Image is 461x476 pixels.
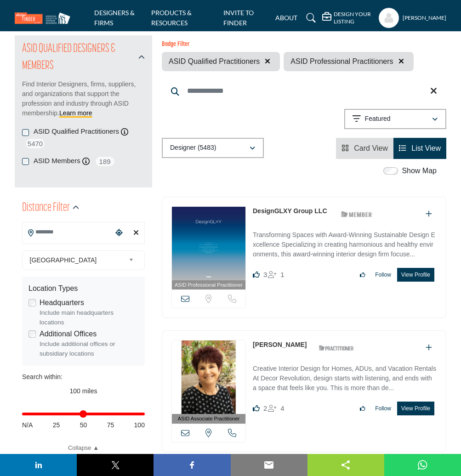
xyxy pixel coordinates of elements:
span: ASID Professional Practitioners [290,56,393,67]
span: 2 [263,404,267,412]
a: PRODUCTS & RESOURCES [151,9,192,27]
span: 100 [134,420,145,430]
span: ASID Qualified Practitioners [169,56,260,67]
a: Transforming Spaces with Award-Winning Sustainable Design Excellence Specializing in creating har... [253,225,437,261]
a: [PERSON_NAME] [253,341,307,348]
span: ASID Associate Practitioner [178,415,240,423]
span: N/A [22,420,33,430]
i: Likes [253,405,260,412]
img: DesignGLXY Group LLC [172,207,245,280]
button: Like listing [356,268,369,281]
li: Card View [336,138,393,159]
button: View Profile [397,268,434,282]
a: DesignGLXY Group LLC [253,207,327,215]
span: 3 [263,271,267,278]
a: ASID Associate Practitioner [172,340,245,424]
label: ASID Members [34,156,80,166]
input: ASID Members checkbox [22,158,29,165]
span: 4 [280,404,284,412]
p: Creative Interior Design for Homes, ADUs, and Vacation Rentals At Decor Revolution, design starts... [253,364,437,395]
a: Search [302,11,317,25]
button: Like listing [356,402,369,415]
p: DesignGLXY Group LLC [253,206,327,216]
span: 5470 [25,138,46,149]
h5: [PERSON_NAME] [403,14,446,22]
span: 50 [80,420,87,430]
a: Collapse ▲ [22,443,145,453]
button: View Profile [397,402,434,415]
a: Learn more [59,109,92,117]
button: Designer (5483) [162,138,264,158]
p: Designer (5483) [170,143,216,153]
a: ABOUT [275,14,297,22]
img: Karen Steinberg [172,340,245,414]
div: Include main headquarters locations [40,308,138,327]
input: Search Keyword [162,80,446,102]
span: 25 [53,420,60,430]
div: Choose your current location [113,223,125,243]
img: sharethis sharing button [340,459,351,470]
div: Clear search location [130,223,142,243]
img: twitter sharing button [110,459,121,470]
a: INVITE TO FINDER [223,9,254,27]
span: 100 miles [70,387,97,395]
a: View List [399,144,441,152]
div: DESIGN YOUR LISTING [322,11,376,25]
div: Followers [268,269,284,280]
button: Follow [371,268,395,281]
input: ASID Qualified Practitioners checkbox [22,129,29,136]
h5: DESIGN YOUR LISTING [334,11,376,25]
a: Creative Interior Design for Homes, ADUs, and Vacation Rentals At Decor Revolution, design starts... [253,358,437,395]
i: Likes [253,271,260,278]
img: email sharing button [263,459,274,470]
img: ASID Qualified Practitioners Badge Icon [315,342,357,354]
p: Featured [365,114,391,124]
div: Location Types [28,283,138,294]
button: Follow [371,402,395,415]
img: whatsapp sharing button [417,459,428,470]
span: List View [411,144,441,152]
h6: Badge Filter [162,41,414,49]
a: Add To List [426,210,432,218]
span: [GEOGRAPHIC_DATA] [30,255,125,266]
p: Transforming Spaces with Award-Winning Sustainable Design Excellence Specializing in creating har... [253,230,437,261]
span: 189 [95,156,115,167]
li: List View [393,138,446,159]
span: 1 [280,271,284,278]
label: ASID Qualified Practitioners [34,126,119,137]
div: Search within: [22,372,145,382]
img: linkedin sharing button [33,459,44,470]
img: facebook sharing button [187,459,198,470]
span: 75 [107,420,114,430]
img: ASID Members Badge Icon [336,209,377,220]
p: Find Interior Designers, firms, suppliers, and organizations that support the profession and indu... [22,79,145,118]
div: Followers [268,403,284,414]
a: View Card [341,144,388,152]
h2: ASID QUALIFIED DESIGNERS & MEMBERS [22,41,136,74]
p: Karen Steinberg [253,340,307,350]
button: Featured [344,109,446,129]
img: Site Logo [15,12,75,24]
button: Show hide supplier dropdown [379,8,399,28]
a: DESIGNERS & FIRMS [94,9,135,27]
a: Add To List [426,344,432,351]
label: Additional Offices [40,329,97,340]
span: Card View [354,144,388,152]
input: Search Location [23,223,113,241]
div: Include additional offices or subsidiary locations [40,340,138,358]
h2: Distance Filter [22,200,70,216]
label: Show Map [402,165,437,176]
label: Headquarters [40,297,84,308]
a: ASID Professional Practitioner [172,207,245,290]
span: ASID Professional Practitioner [175,281,243,289]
